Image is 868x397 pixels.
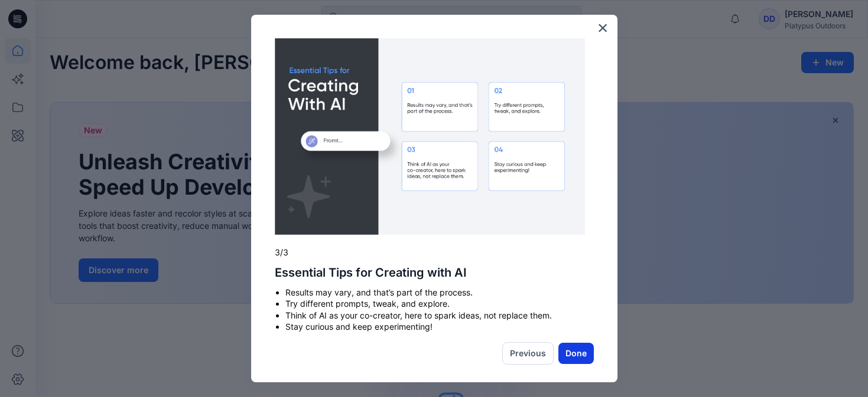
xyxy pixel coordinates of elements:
li: Try different prompts, tweak, and explore. [285,298,585,310]
li: Stay curious and keep experimenting! [285,321,585,333]
button: Done [558,343,594,364]
button: Close [597,18,609,37]
li: Results may vary, and that’s part of the process. [285,287,585,298]
p: 3/3 [275,247,585,258]
button: Previous [502,342,554,365]
h2: Essential Tips for Creating with AI [275,265,585,280]
li: Think of AI as your co-creator, here to spark ideas, not replace them. [285,310,585,321]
